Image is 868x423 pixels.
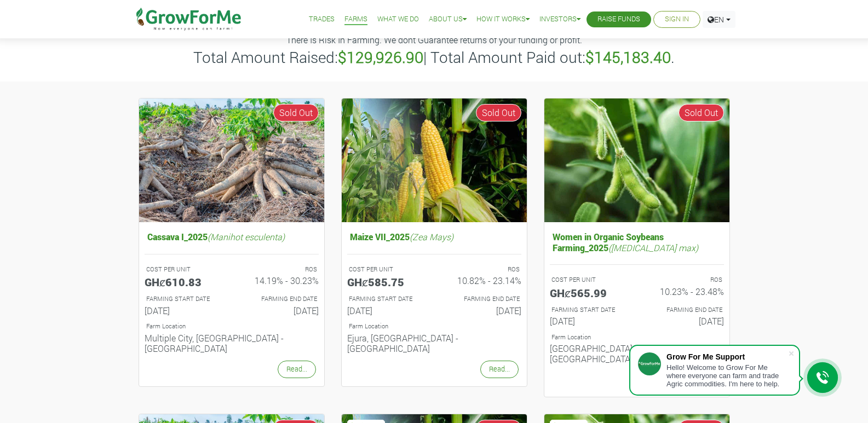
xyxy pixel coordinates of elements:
[476,104,521,121] span: Sold Out
[550,343,724,364] h6: [GEOGRAPHIC_DATA], [GEOGRAPHIC_DATA] - [GEOGRAPHIC_DATA]
[410,231,453,242] i: (Zea Mays)
[666,363,788,388] div: Hello! Welcome to Grow For Me where everyone can farm and trade Agric commodities. I'm here to help.
[647,305,722,315] p: FARMING END DATE
[666,352,788,361] div: Grow For Me Support
[338,47,423,67] b: $129,926.90
[145,333,319,354] h6: Multiple City, [GEOGRAPHIC_DATA] - [GEOGRAPHIC_DATA]
[551,333,722,342] p: Location of Farm
[703,11,735,28] a: EN
[679,104,724,121] span: Sold Out
[145,305,223,316] h6: [DATE]
[342,98,527,223] img: growforme image
[132,33,737,47] p: There Is Risk In Farming. We dont Guarantee returns of your funding or profit.
[347,333,521,354] h6: Ejura, [GEOGRAPHIC_DATA] - [GEOGRAPHIC_DATA]
[278,361,316,378] a: Read...
[442,305,521,316] h6: [DATE]
[476,14,530,25] a: How it Works
[273,104,319,121] span: Sold Out
[349,322,520,331] p: Location of Farm
[551,305,627,315] p: FARMING START DATE
[551,275,627,285] p: COST PER UNIT
[146,322,317,331] p: Location of Farm
[146,294,222,304] p: FARMING START DATE
[480,361,519,378] a: Read...
[647,275,722,285] p: ROS
[444,265,520,274] p: ROS
[377,14,419,25] a: What We Do
[132,48,737,67] h3: Total Amount Raised: | Total Amount Paid out: .
[645,316,724,326] h6: [DATE]
[429,14,467,25] a: About Us
[242,294,317,304] p: FARMING END DATE
[645,286,724,297] h6: 10.23% - 23.48%
[544,98,729,223] img: growforme image
[442,275,521,286] h6: 10.82% - 23.14%
[309,14,335,25] a: Trades
[145,275,223,288] h5: GHȼ610.83
[608,242,698,253] i: ([MEDICAL_DATA] max)
[146,265,222,274] p: COST PER UNIT
[344,14,367,25] a: Farms
[349,265,424,274] p: COST PER UNIT
[585,47,671,67] b: $145,183.40
[240,305,319,316] h6: [DATE]
[550,286,629,299] h5: GHȼ565.99
[347,229,521,245] h5: Maize VII_2025
[550,229,724,255] h5: Women in Organic Soybeans Farming_2025
[208,231,285,242] i: (Manihot esculenta)
[349,294,424,304] p: FARMING START DATE
[550,316,629,326] h6: [DATE]
[665,14,689,25] a: Sign In
[444,294,520,304] p: FARMING END DATE
[347,305,426,316] h6: [DATE]
[139,98,324,223] img: growforme image
[539,14,580,25] a: Investors
[145,229,319,245] h5: Cassava I_2025
[597,14,640,25] a: Raise Funds
[240,275,319,286] h6: 14.19% - 30.23%
[347,275,426,288] h5: GHȼ585.75
[242,265,317,274] p: ROS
